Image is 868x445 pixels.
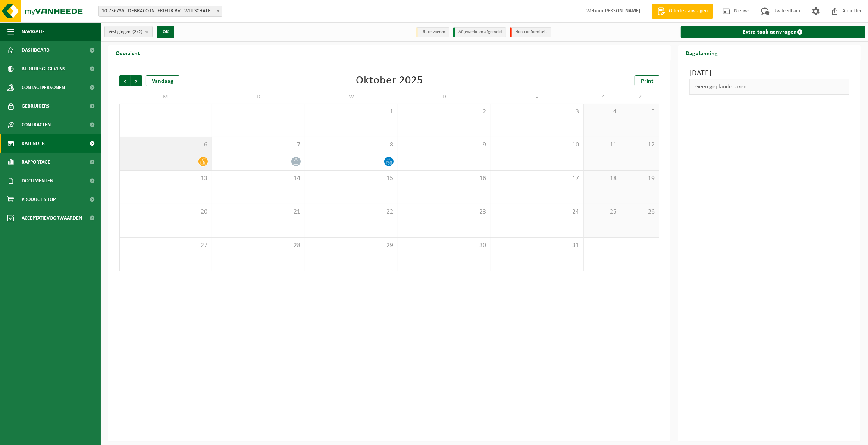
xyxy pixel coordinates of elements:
span: Contactpersonen [22,78,65,97]
span: 2 [402,108,487,116]
span: 15 [309,174,394,183]
span: 7 [216,141,301,149]
span: 26 [625,208,655,216]
div: Oktober 2025 [356,75,423,86]
count: (2/2) [132,29,142,34]
span: 17 [495,174,580,183]
td: D [212,90,305,104]
span: 29 [309,242,394,250]
span: 12 [625,141,655,149]
h2: Dagplanning [678,45,725,60]
td: M [119,90,212,104]
a: Offerte aanvragen [652,4,713,19]
span: Dashboard [22,41,50,60]
span: Vorige [119,75,131,86]
span: 4 [587,108,617,116]
a: Extra taak aanvragen [681,26,865,38]
td: Z [621,90,659,104]
span: 10-736736 - DEBRACO INTERIEUR BV - WIJTSCHATE [98,6,222,17]
span: 31 [495,242,580,250]
td: Z [584,90,621,104]
span: 5 [625,108,655,116]
td: W [305,90,398,104]
span: 20 [123,208,208,216]
span: 9 [402,141,487,149]
td: D [398,90,491,104]
span: 30 [402,242,487,250]
button: Vestigingen(2/2) [104,26,153,37]
span: Rapportage [22,153,50,171]
span: 25 [587,208,617,216]
span: 10 [495,141,580,149]
span: 24 [495,208,580,216]
span: Gebruikers [22,97,50,116]
td: V [491,90,584,104]
span: Product Shop [22,190,56,209]
button: OK [157,26,174,38]
span: 16 [402,174,487,183]
span: 3 [495,108,580,116]
span: 19 [625,174,655,183]
span: 21 [216,208,301,216]
span: 22 [309,208,394,216]
div: Vandaag [146,75,179,86]
span: Volgende [131,75,142,86]
strong: [PERSON_NAME] [603,8,640,14]
span: 27 [123,242,208,250]
a: Print [635,75,659,86]
span: 14 [216,174,301,183]
li: Afgewerkt en afgemeld [453,27,506,37]
span: 1 [309,108,394,116]
span: Documenten [22,171,53,190]
span: Offerte aanvragen [667,7,709,15]
h3: [DATE] [689,68,849,79]
div: Geen geplande taken [689,79,849,95]
span: Kalender [22,134,45,153]
span: 18 [587,174,617,183]
li: Non-conformiteit [510,27,551,37]
span: Contracten [22,116,51,134]
span: 13 [123,174,208,183]
span: 10-736736 - DEBRACO INTERIEUR BV - WIJTSCHATE [99,6,222,16]
span: Vestigingen [109,26,142,38]
span: Acceptatievoorwaarden [22,209,82,227]
span: 28 [216,242,301,250]
span: 6 [123,141,208,149]
span: 8 [309,141,394,149]
span: Navigatie [22,22,45,41]
li: Uit te voeren [416,27,449,37]
span: Bedrijfsgegevens [22,60,65,78]
span: 11 [587,141,617,149]
span: 23 [402,208,487,216]
h2: Overzicht [108,45,147,60]
span: Print [641,78,654,84]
